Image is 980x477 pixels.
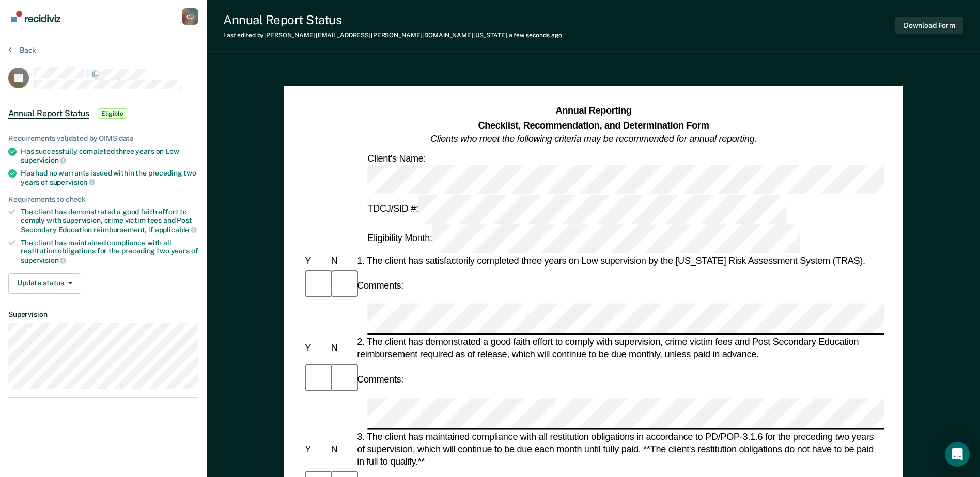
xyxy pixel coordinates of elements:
[11,11,60,22] img: Recidiviz
[98,108,127,119] span: Eligible
[8,310,198,319] dt: Supervision
[303,342,329,355] div: Y
[365,224,802,253] div: Eligibility Month:
[50,178,95,186] span: supervision
[182,8,198,25] button: Profile dropdown button
[478,120,709,130] strong: Checklist, Recommendation, and Determination Form
[182,8,198,25] div: C D
[430,134,757,144] em: Clients who meet the following criteria may be recommended for annual reporting.
[509,31,562,39] span: a few seconds ago
[21,156,66,164] span: supervision
[8,108,89,119] span: Annual Report Status
[329,443,354,455] div: N
[21,169,198,186] div: Has had no warrants issued within the preceding two years of
[21,239,198,265] div: The client has maintained compliance with all restitution obligations for the preceding two years of
[355,255,884,267] div: 1. The client has satisfactorily completed three years on Low supervision by the [US_STATE] Risk ...
[945,442,970,467] div: Open Intercom Messenger
[223,31,562,39] div: Last edited by [PERSON_NAME][EMAIL_ADDRESS][PERSON_NAME][DOMAIN_NAME][US_STATE]
[8,134,198,143] div: Requirements validated by OIMS data
[8,195,198,204] div: Requirements to check
[895,17,963,34] button: Download Form
[355,373,406,386] div: Comments:
[155,226,197,234] span: applicable
[21,147,198,165] div: Has successfully completed three years on Low
[355,279,406,292] div: Comments:
[329,342,354,355] div: N
[21,208,198,234] div: The client has demonstrated a good faith effort to comply with supervision, crime victim fees and...
[355,336,884,361] div: 2. The client has demonstrated a good faith effort to comply with supervision, crime victim fees ...
[329,255,354,267] div: N
[355,430,884,468] div: 3. The client has maintained compliance with all restitution obligations in accordance to PD/POP-...
[8,45,36,55] button: Back
[21,256,66,264] span: supervision
[365,195,788,224] div: TDCJ/SID #:
[303,255,329,267] div: Y
[8,273,81,294] button: Update status
[555,106,631,116] strong: Annual Reporting
[303,443,329,455] div: Y
[223,12,562,27] div: Annual Report Status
